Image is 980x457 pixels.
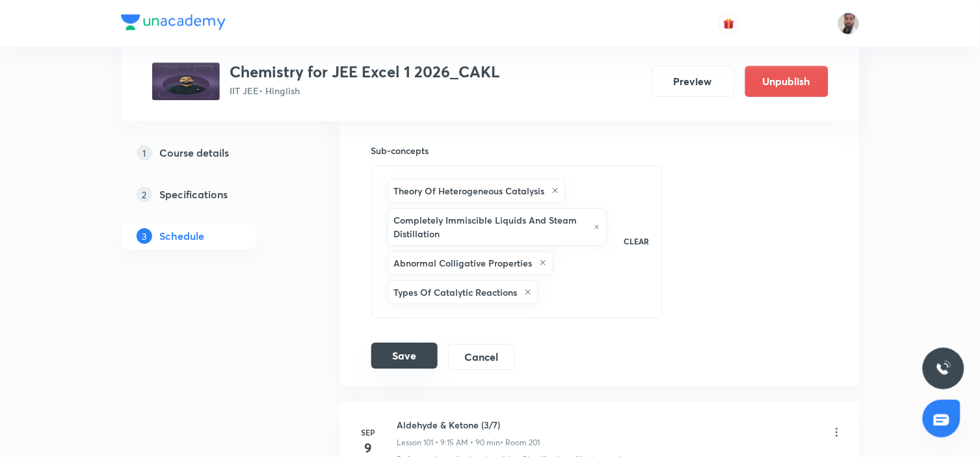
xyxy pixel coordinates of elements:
h6: Theory Of Heterogeneous Catalysis [394,184,545,198]
h6: Types Of Catalytic Reactions [394,285,518,299]
img: SHAHNAWAZ AHMAD [838,12,860,34]
button: Preview [652,66,735,97]
h5: Schedule [160,228,205,244]
h5: Course details [160,145,230,161]
p: 1 [137,145,152,161]
h5: Specifications [160,187,228,202]
p: Lesson 101 • 9:15 AM • 90 min [397,437,501,449]
img: ttu [936,361,951,376]
p: IIT JEE • Hinglish [230,84,501,98]
p: 2 [137,187,152,202]
a: 1Course details [121,140,298,166]
a: 2Specifications [121,181,298,207]
img: avatar [723,18,735,29]
h6: Sep [356,426,382,438]
h6: Aldehyde & Ketone (3/7) [397,418,540,432]
a: Company Logo [121,14,226,33]
button: avatar [719,13,739,34]
h3: Chemistry for JEE Excel 1 2026_CAKL [230,62,501,81]
img: Company Logo [121,14,226,30]
button: Save [371,343,438,369]
button: Unpublish [745,66,828,97]
h6: Completely Immiscible Liquids And Steam Distillation [394,213,588,241]
img: 248709176e5948b487ff2e64108461aa.jpg [152,62,220,100]
button: Cancel [448,344,515,370]
h6: Abnormal Colligative Properties [394,256,533,270]
p: CLEAR [624,235,649,247]
p: • Room 201 [501,437,540,449]
p: 3 [137,228,152,244]
h6: Sub-concepts [371,144,663,157]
